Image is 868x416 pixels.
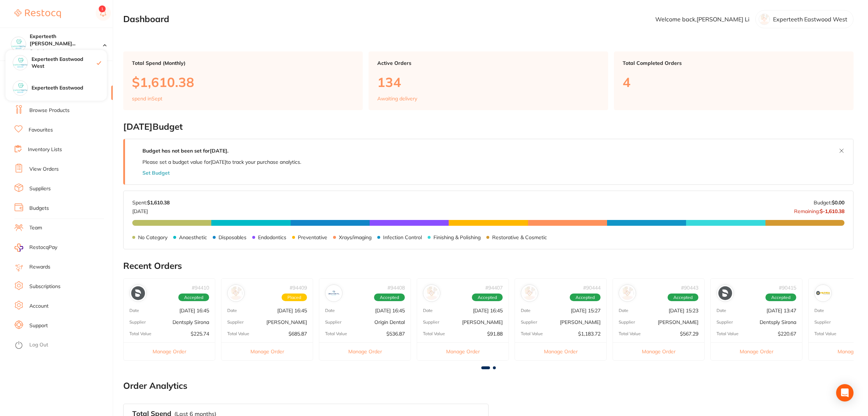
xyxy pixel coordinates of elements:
[623,75,845,90] p: 4
[14,244,23,252] img: RestocqPay
[325,308,335,313] p: Date
[668,294,698,301] span: Accepted
[132,205,170,214] p: [DATE]
[374,319,405,325] p: Origin Dental
[680,331,698,337] p: $567.29
[28,146,62,153] a: Inventory Lists
[681,285,698,291] p: # 90443
[29,322,48,329] a: Support
[614,51,854,110] a: Total Completed Orders4
[417,342,508,360] button: Manage Order
[377,60,599,66] p: Active Orders
[298,234,327,240] p: Preventative
[266,319,307,325] p: [PERSON_NAME]
[717,308,726,313] p: Date
[29,224,42,232] a: Team
[124,342,215,360] button: Manage Order
[387,285,405,291] p: # 94408
[179,234,207,240] p: Anaesthetic
[423,308,433,313] p: Date
[29,185,51,192] a: Suppliers
[570,294,601,301] span: Accepted
[29,341,48,349] a: Log Out
[619,308,628,313] p: Date
[473,308,503,313] p: [DATE] 16:45
[620,286,634,300] img: Adam Dental
[655,16,749,22] p: Welcome back, [PERSON_NAME] Li
[123,51,363,110] a: Total Spend (Monthly)$1,610.38spend inSept
[142,147,228,154] strong: Budget has not been set for [DATE] .
[374,294,405,301] span: Accepted
[132,200,170,205] p: Spent:
[423,320,439,325] p: Supplier
[123,381,854,391] h2: Order Analytics
[29,244,57,251] span: RestocqPay
[339,234,371,240] p: Xrays/imaging
[377,96,417,101] p: Awaiting delivery
[521,331,543,336] p: Total Value
[14,244,57,252] a: RestocqPay
[386,331,405,337] p: $536.87
[29,126,53,134] a: Favourites
[327,286,341,300] img: Origin Dental
[619,320,635,325] p: Supplier
[492,234,547,240] p: Restorative & Cosmetic
[132,75,354,90] p: $1,610.38
[29,205,49,212] a: Budgets
[227,331,249,336] p: Total Value
[717,320,733,325] p: Supplier
[711,342,802,360] button: Manage Order
[425,286,439,300] img: Adam Dental
[227,320,244,325] p: Supplier
[129,320,146,325] p: Supplier
[29,263,50,271] a: Rewards
[521,320,537,325] p: Supplier
[779,285,796,291] p: # 90415
[30,33,103,47] h4: Experteeth Eastwood West
[814,200,844,205] p: Budget:
[227,308,237,313] p: Date
[583,285,601,291] p: # 90444
[282,294,307,301] span: Placed
[619,331,641,336] p: Total Value
[11,37,26,51] img: Experteeth Eastwood West
[832,199,844,206] strong: $0.00
[14,5,61,22] a: Restocq Logo
[515,342,606,360] button: Manage Order
[129,331,151,336] p: Total Value
[178,294,209,301] span: Accepted
[319,342,411,360] button: Manage Order
[325,331,347,336] p: Total Value
[147,199,170,206] strong: $1,610.38
[325,320,341,325] p: Supplier
[485,285,503,291] p: # 94407
[773,16,847,22] p: Experteeth Eastwood West
[179,308,209,313] p: [DATE] 16:45
[131,286,145,300] img: Dentsply Sirona
[760,319,796,325] p: Dentsply Sirona
[221,342,313,360] button: Manage Order
[820,208,844,215] strong: $-1,610.38
[29,107,70,114] a: Browse Products
[816,286,830,300] img: Matrixdental
[14,9,61,18] img: Restocq Logo
[173,319,209,325] p: Dentsply Sirona
[132,96,162,101] p: spend in Sept
[778,331,796,337] p: $220.67
[718,286,732,300] img: Dentsply Sirona
[613,342,704,360] button: Manage Order
[794,205,844,214] p: Remaining:
[277,308,307,313] p: [DATE] 16:45
[14,340,111,351] button: Log Out
[30,48,103,55] p: Switch account
[13,81,28,95] img: Experteeth Eastwood
[258,234,286,240] p: Endodontics
[369,51,608,110] a: Active Orders134Awaiting delivery
[658,319,698,325] p: [PERSON_NAME]
[29,283,61,290] a: Subscriptions
[129,308,139,313] p: Date
[814,320,831,325] p: Supplier
[138,234,167,240] p: No Category
[142,159,301,165] p: Please set a budget value for [DATE] to track your purchase analytics.
[487,331,503,337] p: $91.88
